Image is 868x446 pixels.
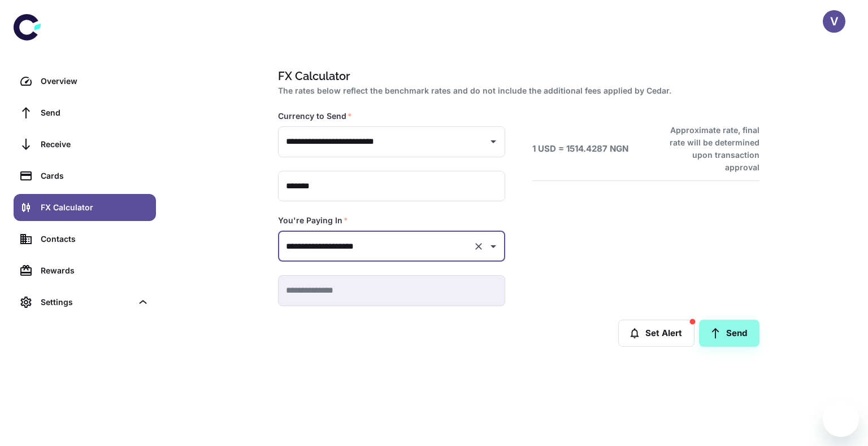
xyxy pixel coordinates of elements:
button: Set Alert [618,320,695,347]
a: Contacts [14,226,156,253]
div: Receive [41,138,149,151]
h6: Approximate rate, final rate will be determined upon transaction approval [657,124,759,174]
a: Rewards [14,257,156,284]
a: Receive [14,131,156,158]
div: Cards [41,170,149,182]
a: Send [699,320,759,347]
a: Overview [14,68,156,95]
div: Settings [41,296,132,308]
iframe: Button to launch messaging window [823,401,859,437]
button: Clear [471,239,487,254]
div: Settings [14,289,156,316]
div: Contacts [41,233,149,245]
div: Overview [41,75,149,87]
div: FX Calculator [41,201,149,214]
label: Currency to Send [278,111,352,122]
h6: 1 USD = 1514.4287 NGN [532,143,628,156]
button: Open [485,134,501,149]
h1: FX Calculator [278,68,755,85]
div: Rewards [41,264,149,277]
div: Send [41,107,149,119]
button: V [823,10,845,33]
a: FX Calculator [14,194,156,221]
a: Cards [14,162,156,189]
label: You're Paying In [278,215,348,226]
a: Send [14,99,156,126]
button: Open [485,239,501,254]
